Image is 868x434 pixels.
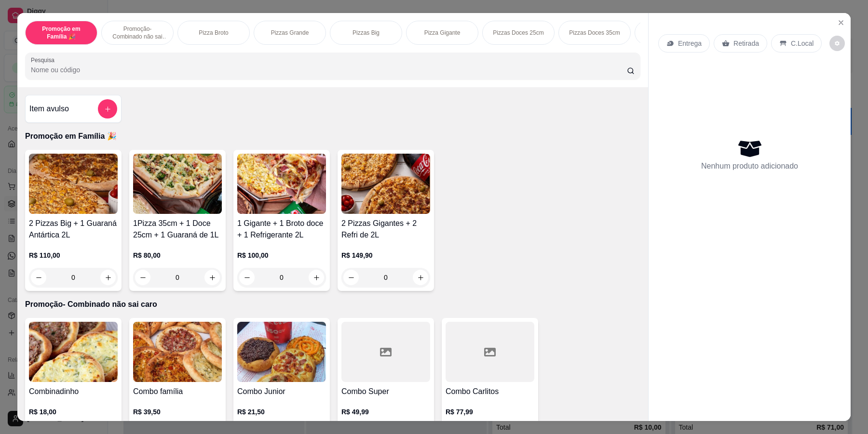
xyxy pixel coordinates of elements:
[424,29,461,37] p: Pizza Gigante
[33,25,89,40] p: Promoção em Família 🎉
[29,322,118,382] img: product-image
[833,15,849,30] button: Close
[341,407,430,417] p: R$ 49,99
[25,131,640,142] p: Promoção em Família 🎉
[353,29,380,37] p: Pizzas Big
[31,65,627,75] input: Pesquisa
[29,103,69,115] h4: Item avulso
[341,250,430,260] p: R$ 149,90
[341,154,430,214] img: product-image
[791,39,814,48] p: C.Local
[493,29,543,37] p: Pizzas Doces 25cm
[199,29,228,37] p: Pizza Broto
[237,322,326,382] img: product-image
[237,407,326,417] p: R$ 21,50
[271,29,309,37] p: Pizzas Grande
[133,154,222,214] img: product-image
[446,386,534,397] h4: Combo Carlitos
[29,407,118,417] p: R$ 18,00
[446,407,534,417] p: R$ 77,99
[237,386,326,397] h4: Combo Junior
[25,299,640,310] p: Promoção- Combinado não sai caro
[237,250,326,260] p: R$ 100,00
[341,386,430,397] h4: Combo Super
[133,250,222,260] p: R$ 80,00
[678,39,702,48] p: Entrega
[341,218,430,241] h4: 2 Pizzas Gigantes + 2 Refri de 2L
[237,154,326,214] img: product-image
[701,160,798,172] p: Nenhum produto adicionado
[109,25,165,40] p: Promoção- Combinado não sai caro
[29,218,118,241] h4: 2 Pizzas Big + 1 Guaraná Antártica 2L
[133,322,222,382] img: product-image
[133,407,222,417] p: R$ 39,50
[829,36,845,51] button: decrease-product-quantity
[569,29,620,37] p: Pizzas Doces 35cm
[98,99,117,118] button: add-separate-item
[29,250,118,260] p: R$ 110,00
[237,218,326,241] h4: 1 Gigante + 1 Broto doce + 1 Refrigerante 2L
[31,56,58,64] label: Pesquisa
[133,218,222,241] h4: 1Pizza 35cm + 1 Doce 25cm + 1 Guaraná de 1L
[29,386,118,397] h4: Combinadinho
[29,154,118,214] img: product-image
[733,39,759,48] p: Retirada
[133,386,222,397] h4: Combo família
